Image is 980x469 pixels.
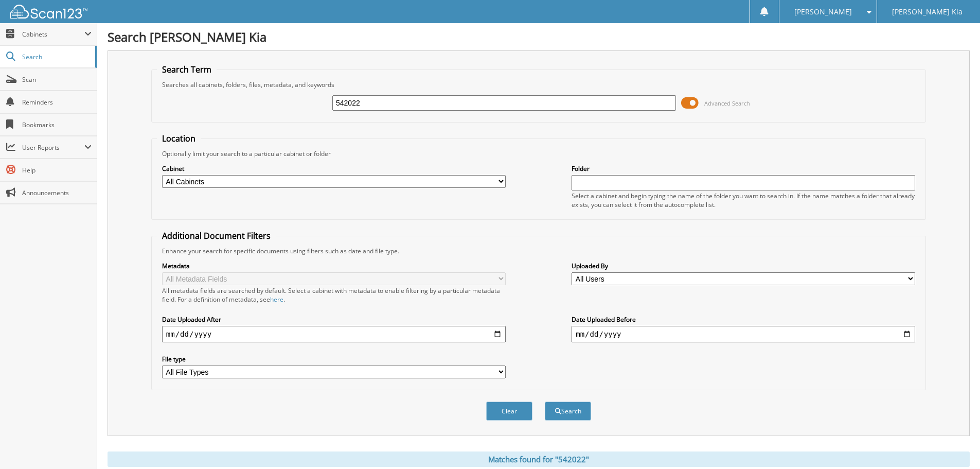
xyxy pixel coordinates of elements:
[270,295,283,304] a: here
[572,315,915,324] label: Date Uploaded Before
[572,164,915,173] label: Folder
[162,315,506,324] label: Date Uploaded After
[704,99,750,107] span: Advanced Search
[572,262,915,270] label: Uploaded By
[545,402,591,421] button: Search
[22,120,92,129] span: Bookmarks
[10,5,87,19] img: scan123-logo-white.svg
[108,451,970,467] div: Matches found for "542022"
[794,9,852,15] span: [PERSON_NAME]
[22,188,92,197] span: Announcements
[162,355,506,363] label: File type
[157,133,201,144] legend: Location
[157,64,217,75] legend: Search Term
[157,149,920,158] div: Optionally limit your search to a particular cabinet or folder
[157,80,920,89] div: Searches all cabinets, folders, files, metadata, and keywords
[22,166,92,175] span: Help
[22,98,92,107] span: Reminders
[22,143,84,152] span: User Reports
[486,402,532,421] button: Clear
[162,326,506,342] input: start
[22,30,84,39] span: Cabinets
[162,286,506,304] div: All metadata fields are searched by default. Select a cabinet with metadata to enable filtering b...
[22,53,90,61] span: Search
[157,247,920,255] div: Enhance your search for specific documents using filters such as date and file type.
[108,28,970,45] h1: Search [PERSON_NAME] Kia
[572,192,915,209] div: Select a cabinet and begin typing the name of the folder you want to search in. If the name match...
[162,262,506,270] label: Metadata
[157,230,276,241] legend: Additional Document Filters
[22,75,92,84] span: Scan
[572,326,915,342] input: end
[162,164,506,173] label: Cabinet
[892,9,963,15] span: [PERSON_NAME] Kia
